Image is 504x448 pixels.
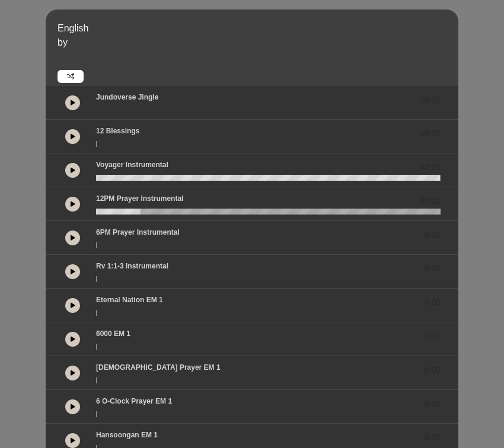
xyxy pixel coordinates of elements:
[425,431,441,444] span: 0.00
[96,362,221,373] p: [DEMOGRAPHIC_DATA] prayer EM 1
[425,296,441,309] span: 0.00
[96,295,163,305] p: Eternal Nation EM 1
[58,37,68,47] span: by
[96,396,172,407] p: 6 o-clock prayer EM 1
[425,263,441,275] span: 0.00
[425,330,441,343] span: 0.00
[425,229,441,241] span: 0.00
[96,227,180,238] p: 6PM Prayer Instrumental
[96,92,158,103] p: Jundoverse Jingle
[425,364,441,376] span: 0.00
[96,159,168,170] p: Voyager Instrumental
[420,161,441,174] span: 02:20
[420,127,441,140] span: 00:00
[425,398,441,410] span: 0.00
[96,193,183,204] p: 12PM Prayer Instrumental
[96,126,139,136] p: 12 Blessings
[96,328,130,339] p: 6000 EM 1
[96,430,158,440] p: Hansoongan EM 1
[58,21,455,36] p: English
[420,195,441,207] span: 00:20
[420,94,441,106] span: 00:37
[96,261,168,271] p: Rv 1:1-3 Instrumental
